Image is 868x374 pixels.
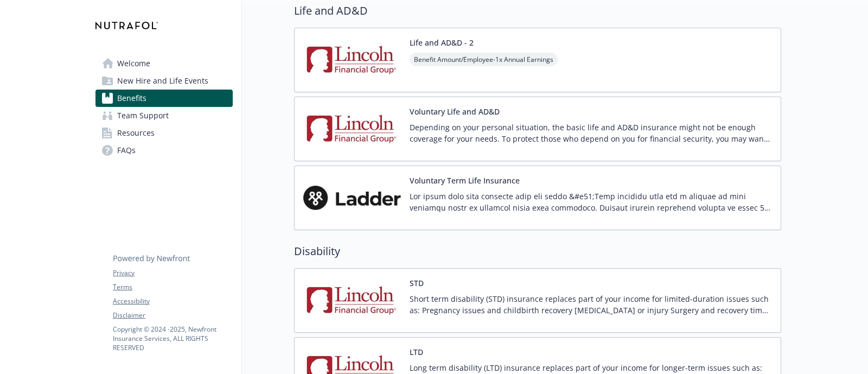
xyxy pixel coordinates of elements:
[95,142,233,159] a: FAQs
[410,175,520,186] button: Voluntary Term Life Insurance
[113,310,232,320] a: Disclaimer
[117,90,146,107] span: Benefits
[95,124,233,142] a: Resources
[303,106,401,152] img: Lincoln Financial Group carrier logo
[410,191,772,213] p: Lor ipsum dolo sita consecte adip eli seddo &#e51;Temp incididu utla etd m aliquae ad mini veniam...
[410,106,500,117] button: Voluntary Life and AD&D
[303,37,401,83] img: Lincoln Financial Group carrier logo
[117,107,169,124] span: Team Support
[117,142,136,159] span: FAQs
[95,90,233,107] a: Benefits
[117,124,155,142] span: Resources
[113,296,232,306] a: Accessibility
[95,72,233,90] a: New Hire and Life Events
[410,346,423,358] button: LTD
[95,107,233,124] a: Team Support
[113,268,232,278] a: Privacy
[410,37,474,48] button: Life and AD&D - 2
[410,277,424,289] button: STD
[294,3,781,19] h2: Life and AD&D
[303,277,401,324] img: Lincoln Financial Group carrier logo
[410,293,772,316] p: Short term disability (STD) insurance replaces part of your income for limited-duration issues su...
[117,72,208,90] span: New Hire and Life Events
[117,55,150,72] span: Welcome
[95,55,233,72] a: Welcome
[294,243,781,259] h2: Disability
[113,325,232,352] p: Copyright © 2024 - 2025 , Newfront Insurance Services, ALL RIGHTS RESERVED
[410,53,558,66] span: Benefit Amount/Employee - 1x Annual Earnings
[303,175,401,221] img: Ladder carrier logo
[410,122,772,144] p: Depending on your personal situation, the basic life and AD&D insurance might not be enough cover...
[113,282,232,292] a: Terms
